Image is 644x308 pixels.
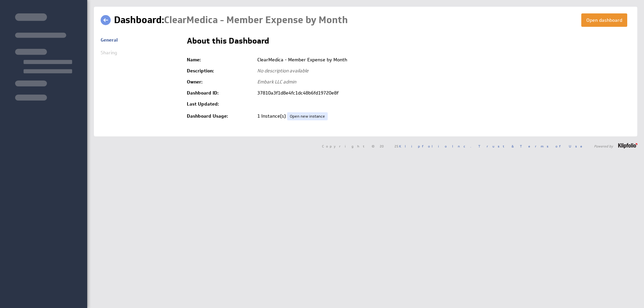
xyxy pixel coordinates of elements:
[187,65,254,76] td: Description:
[322,144,471,148] span: Copyright © 2025
[254,54,631,65] td: ClearMedica - Member Expense by Month
[581,13,627,27] button: Open dashboard
[594,144,613,148] span: Powered by
[187,110,254,123] td: Dashboard Usage:
[187,54,254,65] td: Name:
[254,110,631,123] td: 1 Instance(s)
[187,37,269,48] h2: About this Dashboard
[187,99,254,110] td: Last Updated:
[399,144,471,148] a: Klipfolio Inc.
[164,14,348,26] span: ClearMedica - Member Expense by Month
[257,79,296,85] span: Embark LLC admin
[257,68,309,74] span: No description available
[187,87,254,99] td: Dashboard ID:
[287,112,328,120] a: Open new instance
[478,144,587,148] a: Trust & Terms of Use
[15,13,72,101] img: skeleton-sidenav.svg
[101,37,118,43] a: General
[114,13,348,27] h1: Dashboard:
[254,87,631,99] td: 37810a3f1d8e4fc1dc48b6fd19720e8f
[187,76,254,87] td: Owner:
[618,143,637,148] img: logo-footer.png
[101,50,117,56] span: Sharing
